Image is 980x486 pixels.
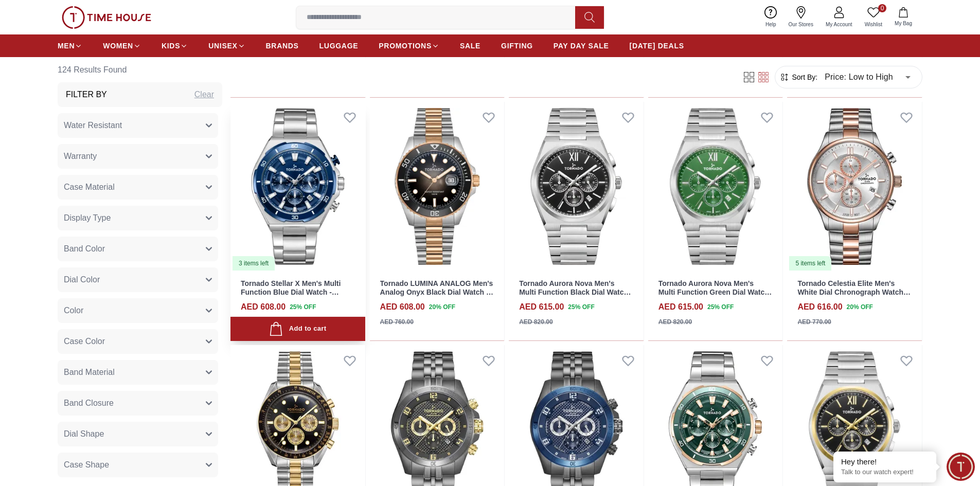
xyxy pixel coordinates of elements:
span: PROMOTIONS [379,41,432,51]
button: My Bag [888,5,918,29]
div: Clear [194,88,214,101]
button: Case Material [58,175,218,200]
div: 3 items left [233,256,275,271]
button: Case Shape [58,453,218,477]
a: Tornado Stellar X Men's Multi Function Blue Dial Watch - T24104-SBSN3 items left [230,102,365,272]
div: 5 items left [789,256,831,271]
h6: 124 Results Found [58,58,222,82]
span: My Bag [890,20,916,27]
span: Band Color [64,243,105,255]
a: WOMEN [103,37,141,55]
span: Our Stores [785,21,817,28]
span: BRANDS [266,41,299,51]
h4: AED 608.00 [380,301,425,313]
span: Warranty [64,150,97,163]
div: AED 820.00 [519,317,553,327]
span: Color [64,304,83,317]
span: MEN [58,41,75,51]
div: AED 820.00 [658,317,692,327]
a: Our Stores [782,4,819,30]
p: Talk to our watch expert! [841,468,929,477]
a: Tornado LUMINA ANALOG Men's Analog Onyx Black Dial Watch - T22001-KBKB [380,279,493,305]
h4: AED 608.00 [241,301,286,313]
span: Dial Shape [64,428,104,440]
span: 0 [878,4,886,12]
img: Tornado Stellar X Men's Multi Function Blue Dial Watch - T24104-SBSN [230,102,365,272]
div: Hey there! [841,457,929,467]
a: GIFTING [501,37,533,55]
img: ... [62,6,151,29]
img: Tornado Aurora Nova Men's Multi Function Green Dial Watch - T24105-SBSH [648,102,783,272]
span: Band Material [64,366,115,379]
span: LUGGAGE [319,41,359,51]
span: 20 % OFF [429,302,455,312]
button: Band Material [58,360,218,385]
a: Tornado Celestia Elite Men's White Dial Chronograph Watch - T6106B-KBKW [797,279,911,305]
span: Case Material [64,181,115,193]
a: Help [759,4,782,30]
button: Color [58,298,218,323]
a: Tornado Celestia Elite Men's White Dial Chronograph Watch - T6106B-KBKW5 items left [787,102,922,272]
button: Dial Shape [58,422,218,446]
button: Display Type [58,206,218,230]
a: LUGGAGE [319,37,359,55]
a: UNISEX [208,37,245,55]
span: Help [761,21,780,28]
span: [DATE] DEALS [630,41,684,51]
a: Tornado Aurora Nova Men's Multi Function Green Dial Watch - T24105-SBSH [658,279,772,305]
a: MEN [58,37,82,55]
button: Warranty [58,144,218,169]
a: Tornado Aurora Nova Men's Multi Function Black Dial Watch - T24105-SBSB [519,279,632,305]
a: 0Wishlist [859,4,888,30]
button: Case Color [58,329,218,354]
div: AED 760.00 [380,317,414,327]
img: Tornado Aurora Nova Men's Multi Function Black Dial Watch - T24105-SBSB [509,102,644,272]
h4: AED 616.00 [797,301,842,313]
img: Tornado LUMINA ANALOG Men's Analog Onyx Black Dial Watch - T22001-KBKB [370,102,505,272]
button: Band Color [58,237,218,261]
span: Case Color [64,335,105,348]
div: Chat Widget [947,453,975,481]
span: Sort By: [790,72,817,82]
h3: Filter By [66,88,107,101]
button: Add to cart [230,317,365,341]
span: Case Shape [64,459,109,471]
h4: AED 615.00 [658,301,703,313]
span: Band Closure [64,397,114,409]
span: KIDS [162,41,180,51]
span: 25 % OFF [707,302,734,312]
span: 25 % OFF [290,302,316,312]
span: 20 % OFF [847,302,873,312]
span: My Account [822,21,857,28]
div: Add to cart [269,322,326,336]
span: WOMEN [103,41,133,51]
button: Water Resistant [58,113,218,138]
button: Band Closure [58,391,218,416]
span: Display Type [64,212,111,224]
a: SALE [460,37,480,55]
span: PAY DAY SALE [554,41,609,51]
span: 25 % OFF [568,302,594,312]
a: BRANDS [266,37,299,55]
span: Dial Color [64,274,100,286]
a: PROMOTIONS [379,37,439,55]
h4: AED 615.00 [519,301,564,313]
img: Tornado Celestia Elite Men's White Dial Chronograph Watch - T6106B-KBKW [787,102,922,272]
button: Sort By: [779,72,817,82]
span: Wishlist [861,21,886,28]
a: [DATE] DEALS [630,37,684,55]
div: AED 770.00 [797,317,831,327]
span: Water Resistant [64,119,122,132]
a: Tornado Stellar X Men's Multi Function Blue Dial Watch - T24104-SBSN [241,279,341,305]
span: UNISEX [208,41,237,51]
a: PAY DAY SALE [554,37,609,55]
a: KIDS [162,37,188,55]
button: Dial Color [58,267,218,292]
div: Price: Low to High [817,63,918,92]
span: GIFTING [501,41,533,51]
span: SALE [460,41,480,51]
